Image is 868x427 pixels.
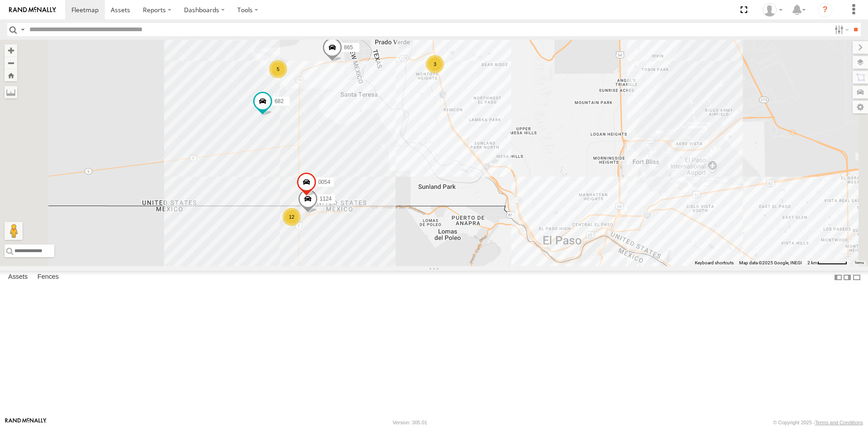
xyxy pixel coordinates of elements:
label: Dock Summary Table to the Right [843,271,852,284]
div: 3 [426,55,444,73]
span: 1124 [320,195,332,202]
span: 2 km [807,260,817,265]
span: 682 [274,98,283,104]
button: Zoom out [5,56,17,69]
label: Map Settings [853,101,868,113]
i: ? [818,3,832,17]
button: Zoom Home [5,69,17,81]
label: Hide Summary Table [852,271,861,284]
a: Terms and Conditions [815,420,863,425]
span: Map data ©2025 Google, INEGI [739,260,802,265]
div: © Copyright 2025 - [773,420,863,425]
a: Visit our Website [5,418,47,427]
div: foxconn f [759,3,786,17]
label: Measure [5,86,17,99]
img: rand-logo.svg [9,7,56,13]
div: Version: 305.01 [393,420,427,425]
label: Assets [4,271,32,284]
span: 0054 [318,179,330,185]
div: 12 [283,208,301,226]
button: Zoom in [5,44,17,56]
span: 865 [344,44,353,51]
button: Map Scale: 2 km per 62 pixels [805,260,850,266]
label: Search Query [19,23,26,36]
div: 5 [269,60,287,78]
label: Fences [33,271,63,284]
label: Dock Summary Table to the Left [834,271,843,284]
button: Keyboard shortcuts [695,260,734,266]
label: Search Filter Options [831,23,850,36]
button: Drag Pegman onto the map to open Street View [5,222,23,240]
a: Terms [854,261,864,265]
